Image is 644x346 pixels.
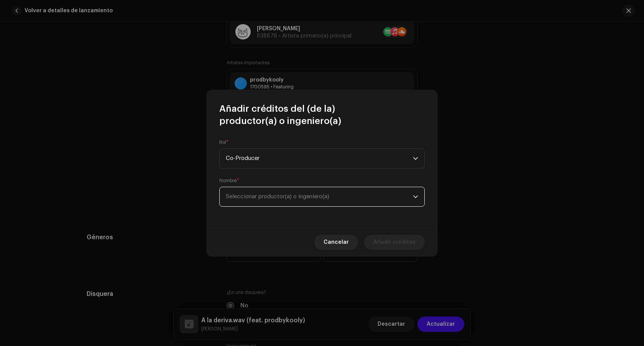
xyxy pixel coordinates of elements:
span: Cancelar [324,235,349,250]
span: Co-Producer [226,149,413,168]
button: Añadir créditos [364,235,425,250]
span: Añadir créditos [373,235,416,250]
div: dropdown trigger [413,187,418,206]
label: Rol [219,139,229,145]
span: Añadir créditos del (de la) productor(a) o ingeniero(a) [219,103,425,127]
span: Seleccionar productor(a) o ingeniero(a) [226,187,413,206]
button: Cancelar [314,235,358,250]
div: dropdown trigger [413,149,418,168]
span: Seleccionar productor(a) o ingeniero(a) [226,194,329,199]
label: Nombre [219,178,239,184]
